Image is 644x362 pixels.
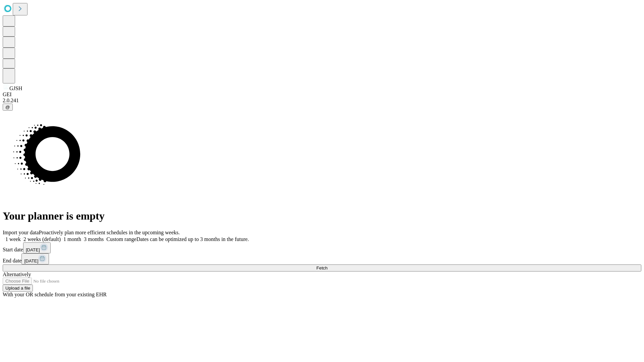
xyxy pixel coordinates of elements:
span: [DATE] [26,247,40,252]
button: [DATE] [23,242,51,253]
span: [DATE] [24,258,38,263]
span: Import your data [3,230,39,235]
span: Dates can be optimized up to 3 months in the future. [137,236,249,242]
span: Proactively plan more efficient schedules in the upcoming weeks. [39,230,180,235]
button: Upload a file [3,285,33,292]
span: 1 week [5,236,21,242]
button: [DATE] [21,253,49,264]
span: 3 months [84,236,104,242]
div: 2.0.241 [3,98,641,104]
span: Fetch [316,265,327,270]
h1: Your planner is empty [3,210,641,222]
span: Custom range [106,236,136,242]
div: GEI [3,92,641,98]
button: Fetch [3,264,641,271]
span: 1 month [63,236,81,242]
span: Alternatively [3,271,31,277]
span: GJSH [9,85,22,91]
button: @ [3,104,13,111]
span: @ [5,105,10,110]
span: 2 weeks (default) [23,236,61,242]
div: End date [3,253,641,264]
span: With your OR schedule from your existing EHR [3,292,107,297]
div: Start date [3,242,641,253]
